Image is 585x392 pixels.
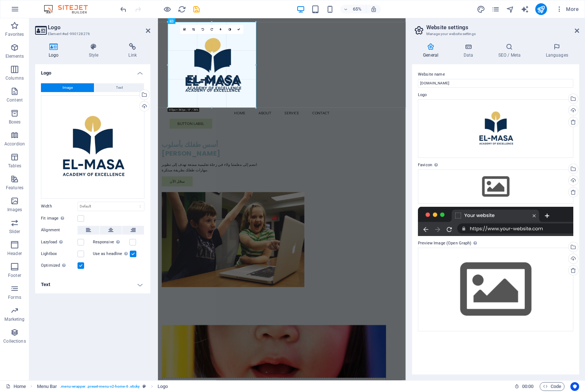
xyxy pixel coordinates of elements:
h2: Website settings [426,24,579,31]
a: Rotate right 90° [207,25,216,34]
p: Header [7,251,22,256]
i: Undo: Change colors (Ctrl+Z) [119,5,128,14]
h4: Text [35,276,150,293]
h6: Session time [514,382,534,391]
p: Columns [5,75,24,81]
h4: General [412,43,452,58]
i: On resize automatically adjust zoom level to fit chosen device. [370,6,377,12]
h2: Logo [48,24,150,31]
p: Favorites [5,31,24,37]
h3: Manage your website settings [426,31,565,37]
div: Select files from the file manager, stock photos, or upload file(s) [418,248,573,331]
label: Logo [418,91,573,99]
i: Save (Ctrl+S) [192,5,201,14]
span: More [556,5,579,13]
button: reload [177,5,186,14]
input: Name... [418,79,573,88]
p: Accordion [4,141,25,147]
button: text_generator [521,5,529,14]
i: AI Writer [521,5,529,14]
span: . menu-wrapper .preset-menu-v2-home-6 .sticky [60,382,140,391]
i: Design (Ctrl+Alt+Y) [477,5,485,14]
button: navigator [506,5,515,14]
label: Width [41,204,78,208]
p: Tables [8,163,21,169]
h4: Languages [535,43,579,58]
a: Crop mode [189,25,199,34]
p: Elements [5,53,24,59]
button: save [192,5,201,14]
button: pages [491,5,500,14]
label: Responsive [93,238,129,247]
button: More [553,3,582,15]
button: 65% [340,5,366,14]
i: Navigator [506,5,514,14]
p: Boxes [9,119,21,125]
label: Lazyload [41,238,78,247]
span: 00 00 [522,382,533,391]
label: Fit image [41,214,78,223]
p: Content [7,97,23,103]
h6: 65% [351,5,363,14]
h4: Style [75,43,115,58]
label: Website name [418,70,573,79]
p: Marketing [4,316,24,322]
button: Image [41,83,94,92]
button: Code [540,382,565,391]
i: Reload page [178,5,186,14]
a: Rotate left 90° [198,25,207,34]
p: Footer [8,273,21,278]
div: ChatGPTImageOct6202512_02_16PM-dWTTMoy0dbc0I4Ac1_NLvA.png [41,95,144,199]
span: Image [63,83,73,92]
a: Click to cancel selection. Double-click to open Pages [6,382,26,391]
p: Features [6,185,23,191]
button: design [477,5,486,14]
div: Select files from the file manager, stock photos, or upload file(s) [418,170,573,204]
h4: SEO / Meta [487,43,535,58]
button: Click here to leave preview mode and continue editing [163,5,171,14]
i: Pages (Ctrl+Alt+S) [491,5,500,14]
i: Publish [537,5,545,14]
span: Click to select. Double-click to edit [158,382,168,391]
p: Collections [3,338,26,344]
label: Use as headline [93,250,130,258]
label: Preview Image (Open Graph) [418,239,573,248]
a: Select files from the file manager, stock photos, or upload file(s) [180,25,189,34]
h4: Logo [35,43,75,58]
p: Slider [9,229,20,235]
span: Code [543,382,561,391]
span: : [527,384,528,389]
h4: Link [115,43,150,58]
div: ChatGPTImageOct6202512_02_16PM-dWTTMoy0dbc0I4Ac1_NLvA.png [418,99,573,158]
button: Text [94,83,144,92]
a: Greyscale [225,25,234,34]
p: Forms [8,294,21,300]
span: Click to select. Double-click to edit [37,382,57,391]
label: Optimized [41,261,78,270]
h4: Logo [35,64,150,77]
div: 372px × 361px / 0° / 36% [168,108,200,112]
button: undo [119,5,128,14]
i: This element is a customizable preset [143,384,146,388]
button: Usercentrics [570,382,579,391]
h3: Element #ed-990128276 [48,31,136,37]
label: Favicon [418,161,573,170]
button: publish [535,3,547,15]
a: Blur [216,25,226,34]
span: Text [116,83,123,92]
label: Lightbox [41,250,78,258]
h4: Data [452,43,487,58]
img: Editor Logo [42,5,97,14]
nav: breadcrumb [37,382,168,391]
a: Confirm ( Ctrl ⏎ ) [234,25,244,34]
label: Alignment [41,226,78,235]
p: Images [7,207,22,213]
